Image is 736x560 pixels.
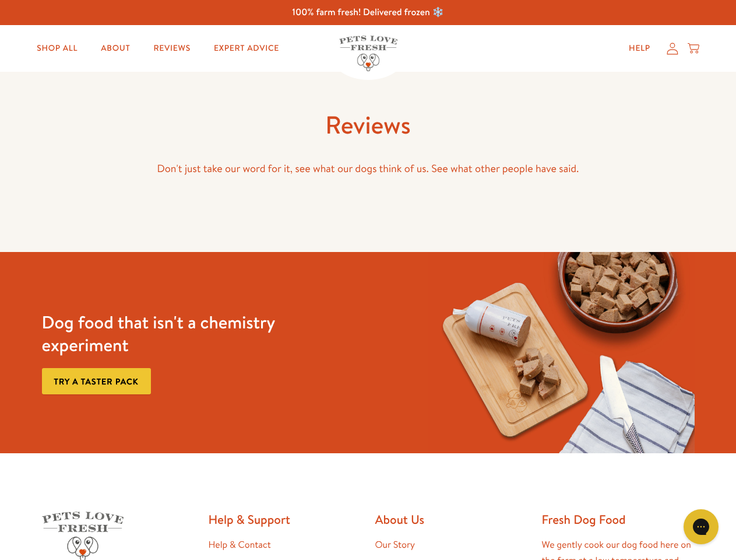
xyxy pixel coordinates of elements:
h3: Dog food that isn't a chemistry experiment [42,311,308,356]
iframe: Gorgias live chat messenger [678,505,724,548]
h2: About Us [375,512,528,527]
a: Help [619,37,660,60]
h1: Reviews [42,109,695,141]
p: Don't just take our word for it, see what our dogs think of us. See what other people have said. [42,160,695,178]
img: Fussy [428,252,694,453]
a: Reviews [144,37,199,60]
a: About [91,37,139,60]
a: Our Story [375,538,415,551]
a: Try a taster pack [42,368,151,394]
a: Help & Contact [209,538,271,551]
a: Shop All [27,37,87,60]
a: Expert Advice [205,37,288,60]
h2: Help & Support [209,512,361,527]
img: Pets Love Fresh [339,36,397,71]
h2: Fresh Dog Food [542,512,695,527]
